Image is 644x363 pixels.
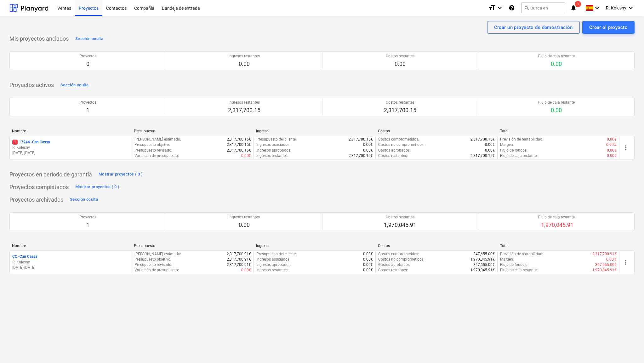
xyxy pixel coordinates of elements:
p: Proyectos activos [9,81,54,89]
p: Ingresos restantes : [256,268,288,273]
p: [PERSON_NAME] estimado : [134,137,181,142]
p: Proyectos [79,215,96,220]
button: Crear un proyecto de demostración [487,21,580,34]
p: Flujo de caja restante [538,100,575,105]
p: 347,655.00€ [473,251,495,257]
i: keyboard_arrow_down [627,4,635,12]
p: 2,317,700.15€ [227,148,251,153]
p: Proyectos completados [9,183,69,191]
p: 2,317,700.15€ [470,153,495,158]
button: Sección oculta [74,34,105,44]
p: 2,317,700.15€ [349,153,373,158]
p: Ingresos restantes [229,54,260,59]
p: Costos restantes [386,54,414,59]
div: 117244 -Can CassaR. Kolesny[DATE]-[DATE] [12,140,129,156]
p: 0.00€ [363,251,373,257]
button: Mostrar proyectos ( 0 ) [97,170,145,180]
button: Sección oculta [68,195,100,205]
p: 2,317,700.15 [228,107,260,114]
i: keyboard_arrow_down [593,4,601,12]
p: Costos restantes [384,100,416,105]
p: Flujo de fondos : [500,148,527,153]
p: R. Kolesny [12,145,129,150]
p: Costos restantes [384,215,416,220]
p: Presupuesto objetivo : [134,257,171,262]
div: Sección oculta [60,82,88,89]
p: Mis proyectos anclados [9,35,69,43]
p: 0.00€ [485,148,495,153]
p: 2,317,700.15€ [470,137,495,142]
p: Flujo de caja restante : [500,268,538,273]
p: CC - Can Cassà [12,254,37,259]
p: Costos comprometidos : [378,251,419,257]
p: Margen : [500,257,514,262]
p: [DATE] - [DATE] [12,265,129,270]
p: Presupuesto revisado : [134,148,172,153]
p: 0.00 [538,107,575,114]
div: Nombre [12,129,129,133]
div: Nombre [12,244,129,248]
div: Ingreso [256,129,373,133]
span: R. Kolesny [606,5,626,10]
p: 2,317,700.15€ [227,137,251,142]
p: 0.00€ [363,148,373,153]
div: Crear el proyecto [589,23,628,32]
div: CC -Can CassàR. Kolesny[DATE]-[DATE] [12,254,129,270]
p: [DATE] - [DATE] [12,150,129,156]
div: Costos [378,244,495,248]
p: Previsión de rentabilidad : [500,137,543,142]
p: Costos restantes : [378,268,408,273]
p: 0 [79,60,96,68]
p: Proyectos [79,100,96,105]
p: Ingresos restantes [229,215,260,220]
div: Sección oculta [75,35,103,43]
div: Crear un proyecto de demostración [494,23,573,32]
p: 2,317,700.15 [384,107,416,114]
p: 1,970,045.91€ [470,268,495,273]
p: 2,317,700.91€ [227,262,251,268]
p: 2,317,700.91€ [227,251,251,257]
div: Mostrar proyectos ( 0 ) [75,183,120,191]
p: Presupuesto revisado : [134,262,172,268]
p: 0.00 [386,60,414,68]
p: 17244 - Can Cassa [12,140,50,145]
i: format_size [488,4,496,12]
p: Flujo de caja restante : [500,153,538,158]
div: Costos [378,129,495,133]
p: Margen : [500,142,514,147]
p: 0.00 [538,60,575,68]
p: 0.00€ [485,142,495,147]
p: 0.00€ [241,153,251,158]
span: 1 [575,1,581,7]
p: Costos comprometidos : [378,137,419,142]
p: Proyectos [79,54,96,59]
button: Mostrar proyectos ( 0 ) [74,182,121,192]
p: Gastos aprobados : [378,262,411,268]
p: Variación de presupuesto : [134,153,179,158]
p: Ingresos restantes [228,100,260,105]
div: Widget de chat [503,110,644,363]
p: Gastos aprobados : [378,148,411,153]
span: 1 [12,140,18,145]
div: Ingreso [256,244,373,248]
p: 2,317,700.15€ [349,137,373,142]
p: Ingresos aprobados : [256,262,291,268]
p: Presupuesto objetivo : [134,142,171,147]
p: 347,655.00€ [473,262,495,268]
button: Busca en [521,3,565,13]
p: Costos no comprometidos : [378,142,425,147]
p: R. Kolesny [12,260,129,265]
p: Costos no comprometidos : [378,257,425,262]
p: Presupuesto del cliente : [256,251,297,257]
p: Ingresos asociados : [256,142,290,147]
div: Mostrar proyectos ( 0 ) [99,171,143,178]
p: [PERSON_NAME] estimado : [134,251,181,257]
iframe: Chat Widget [503,110,644,363]
button: Sección oculta [59,80,90,90]
p: 0.00€ [363,268,373,273]
p: Ingresos restantes : [256,153,288,158]
p: 1 [79,221,96,229]
p: Presupuesto del cliente : [256,137,297,142]
div: Presupuesto [134,244,251,248]
i: keyboard_arrow_down [496,4,504,12]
